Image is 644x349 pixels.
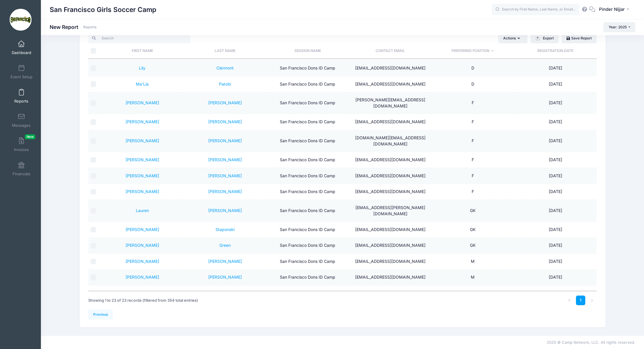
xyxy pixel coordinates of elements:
[14,147,29,152] span: Invoices
[126,243,159,248] a: [PERSON_NAME]
[514,222,597,238] td: [DATE]
[126,100,159,105] a: [PERSON_NAME]
[266,286,349,301] td: San Francisco Dons ID Camp
[595,3,635,16] button: Pinder Nijjar
[50,3,156,16] h1: San Francisco Girls Soccer Camp
[266,114,349,130] td: San Francisco Dons ID Camp
[349,184,432,200] td: [EMAIL_ADDRESS][DOMAIN_NAME]
[208,157,242,162] a: [PERSON_NAME]
[349,130,432,152] td: [DOMAIN_NAME][EMAIL_ADDRESS][DOMAIN_NAME]
[349,60,432,76] td: [EMAIL_ADDRESS][DOMAIN_NAME]
[547,340,635,345] span: 2025 © Camp Network, LLC. All rights reserved.
[126,227,159,232] a: [PERSON_NAME]
[219,81,231,86] a: Patolo
[431,222,514,238] td: GK
[349,43,432,59] th: Contact Email: activate to sort column ascending
[8,86,35,106] a: Reports
[514,168,597,184] td: [DATE]
[431,168,514,184] td: F
[126,275,159,279] a: [PERSON_NAME]
[431,43,514,59] th: Preferred Position: activate to sort column descending
[8,159,35,179] a: Financials
[266,92,349,114] td: San Francisco Dons ID Camp
[530,33,559,43] button: Export
[184,43,266,59] th: Last Name: activate to sort column ascending
[25,134,35,139] span: New
[514,92,597,114] td: [DATE]
[498,33,527,43] button: Actions
[208,259,242,264] a: [PERSON_NAME]
[514,130,597,152] td: [DATE]
[83,25,97,29] a: Reports
[8,37,35,58] a: Dashboard
[126,173,159,178] a: [PERSON_NAME]
[8,62,35,82] a: Event Setup
[431,130,514,152] td: F
[8,134,35,155] a: InvoicesNew
[431,286,514,301] td: M
[208,119,242,124] a: [PERSON_NAME]
[349,114,432,130] td: [EMAIL_ADDRESS][DOMAIN_NAME]
[576,296,586,305] a: 1
[514,60,597,76] td: [DATE]
[514,254,597,270] td: [DATE]
[208,275,242,279] a: [PERSON_NAME]
[266,76,349,92] td: San Francisco Dons ID Camp
[266,200,349,222] td: San Francisco Dons ID Camp
[431,92,514,114] td: F
[139,65,145,70] a: Lily
[126,119,159,124] a: [PERSON_NAME]
[8,110,35,131] a: Messages
[349,238,432,253] td: [EMAIL_ADDRESS][DOMAIN_NAME]
[514,76,597,92] td: [DATE]
[431,60,514,76] td: D
[88,33,190,43] input: Search
[266,238,349,253] td: San Francisco Dons ID Camp
[514,184,597,200] td: [DATE]
[216,65,234,70] a: Clermont
[208,100,242,105] a: [PERSON_NAME]
[12,123,31,128] span: Messages
[599,6,625,13] span: Pinder Nijjar
[216,227,235,232] a: Staponski
[431,114,514,130] td: F
[514,114,597,130] td: [DATE]
[266,254,349,270] td: San Francisco Dons ID Camp
[208,189,242,194] a: [PERSON_NAME]
[136,208,149,213] a: Lauren
[136,81,149,86] a: Ma’Lia
[431,152,514,168] td: F
[514,200,597,222] td: [DATE]
[349,92,432,114] td: [PERSON_NAME][EMAIL_ADDRESS][DOMAIN_NAME]
[562,33,597,43] a: Save Report
[266,130,349,152] td: San Francisco Dons ID Camp
[431,200,514,222] td: GK
[266,168,349,184] td: San Francisco Dons ID Camp
[431,238,514,253] td: GK
[88,294,198,307] div: Showing 1 to 23 of 23 records (filtered from 354 total entries)
[13,171,30,176] span: Financials
[12,50,31,55] span: Dashboard
[492,4,579,15] input: Search by First Name, Last Name, or Email...
[514,286,597,301] td: [DATE]
[11,74,32,79] span: Event Setup
[609,25,627,29] span: Year: 2025
[219,243,231,248] a: Green
[266,60,349,76] td: San Francisco Dons ID Camp
[266,43,349,59] th: Session Name: activate to sort column ascending
[431,184,514,200] td: F
[514,43,597,59] th: Registration Date: activate to sort column ascending
[50,24,97,30] h1: New Report
[431,270,514,285] td: M
[126,138,159,143] a: [PERSON_NAME]
[88,310,113,320] a: Previous
[101,43,184,59] th: First Name: activate to sort column ascending
[266,184,349,200] td: San Francisco Dons ID Camp
[126,291,159,296] a: [PERSON_NAME]
[10,9,32,31] img: San Francisco Girls Soccer Camp
[349,270,432,285] td: [EMAIL_ADDRESS][DOMAIN_NAME]
[266,270,349,285] td: San Francisco Dons ID Camp
[208,173,242,178] a: [PERSON_NAME]
[126,157,159,162] a: [PERSON_NAME]
[349,222,432,238] td: [EMAIL_ADDRESS][DOMAIN_NAME]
